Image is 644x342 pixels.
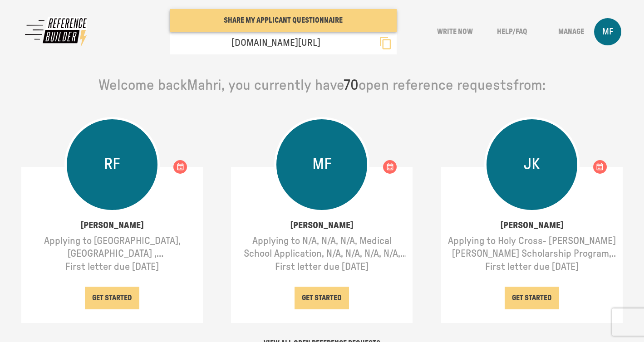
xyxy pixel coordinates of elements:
p: Manage [558,27,584,37]
p: MF [312,154,332,175]
button: SHARE MY APPLICANT QUESTIONNAIRE [170,9,397,32]
p: First letter due [DATE] [448,260,616,274]
button: Help/FAQ [487,20,537,43]
button: GET STARTED [295,287,349,309]
p: MF [602,26,614,38]
p: First letter due [DATE] [238,260,406,274]
p: JK [524,154,540,175]
img: reffy logo [23,15,91,49]
button: Manage [544,20,594,43]
span: 70 [344,78,359,93]
button: MF [594,20,621,43]
button: Write Now [430,20,480,43]
p: [PERSON_NAME] [238,216,406,235]
p: [PERSON_NAME] [28,216,196,235]
p: Applying to N/A, N/A, N/A, Medical School Application, N/A, N/A, N/A, N/A, N/A, N/A, N/A, N/A, Me... [238,235,406,260]
button: GET STARTED [85,287,139,309]
button: GET STARTED [505,287,559,309]
p: Welcome back Mahri , you currently have open reference requests from: [23,76,621,95]
p: First letter due [DATE] [28,260,196,274]
p: [PERSON_NAME] [448,216,616,235]
p: Applying to [GEOGRAPHIC_DATA], [GEOGRAPHIC_DATA] , [GEOGRAPHIC_DATA][US_STATE] , [GEOGRAPHIC_DATA... [28,235,196,260]
p: RF [104,154,120,175]
p: [DOMAIN_NAME][URL] [224,37,320,49]
p: Applying to Holy Cross- [PERSON_NAME] [PERSON_NAME] Scholarship Program, Holy Cross- [PERSON_NAME... [448,235,616,260]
